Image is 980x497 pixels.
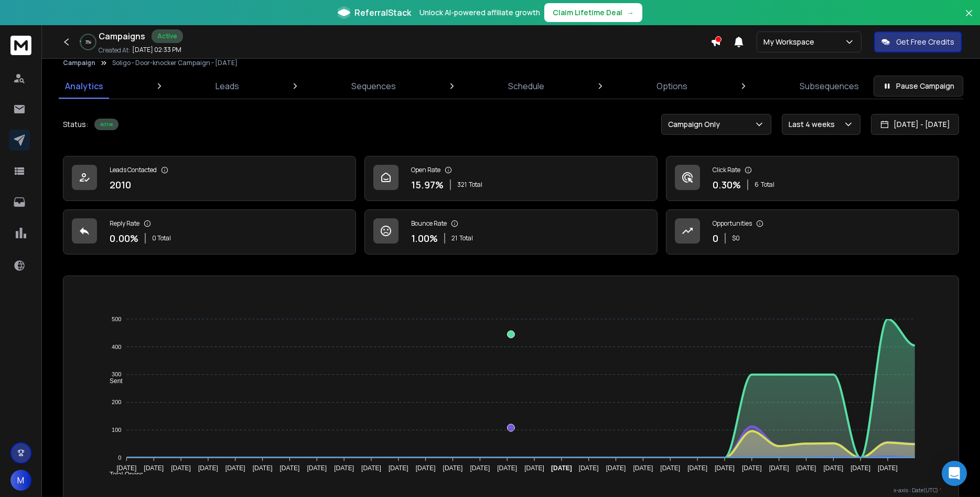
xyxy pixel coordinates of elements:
[874,31,962,52] button: Get Free Credits
[769,464,789,472] tspan: [DATE]
[579,464,599,472] tspan: [DATE]
[364,156,658,201] a: Open Rate15.97%321Total
[132,46,181,54] p: [DATE] 02:33 PM
[850,464,870,472] tspan: [DATE]
[117,464,137,472] tspan: [DATE]
[800,80,859,92] p: Subsequences
[110,177,131,192] p: 2010
[502,73,551,99] a: Schedule
[551,464,572,472] tspan: [DATE]
[65,80,103,92] p: Analytics
[497,464,517,472] tspan: [DATE]
[152,29,183,43] div: Active
[627,7,634,18] span: →
[457,181,467,189] span: 321
[171,464,191,472] tspan: [DATE]
[112,371,121,377] tspan: 300
[364,209,658,255] a: Bounce Rate1.00%21Total
[118,454,121,461] tspan: 0
[761,181,774,189] span: Total
[80,487,942,494] p: x-axis : Date(UTC)
[606,464,626,472] tspan: [DATE]
[755,181,759,189] span: 6
[796,464,816,472] tspan: [DATE]
[99,30,145,43] h1: Campaigns
[470,464,490,472] tspan: [DATE]
[789,119,839,130] p: Last 4 weeks
[307,464,327,472] tspan: [DATE]
[85,39,91,45] p: 3 %
[878,464,898,472] tspan: [DATE]
[63,156,356,201] a: Leads Contacted2010
[345,73,402,99] a: Sequences
[713,177,741,192] p: 0.30 %
[896,37,954,47] p: Get Free Credits
[633,464,653,472] tspan: [DATE]
[419,7,540,18] p: Unlock AI-powered affiliate growth
[110,231,138,246] p: 0.00 %
[732,234,740,242] p: $ 0
[112,316,121,322] tspan: 500
[209,73,245,99] a: Leads
[253,464,273,472] tspan: [DATE]
[713,231,718,246] p: 0
[216,80,239,92] p: Leads
[411,166,440,174] p: Open Rate
[99,46,130,55] p: Created At:
[544,3,642,22] button: Claim Lifetime Deal→
[763,37,819,47] p: My Workspace
[874,76,963,97] button: Pause Campaign
[469,181,482,189] span: Total
[198,464,218,472] tspan: [DATE]
[660,464,680,472] tspan: [DATE]
[102,471,143,478] span: Total Opens
[112,344,121,350] tspan: 400
[59,73,110,99] a: Analytics
[715,464,735,472] tspan: [DATE]
[361,464,381,472] tspan: [DATE]
[668,119,724,130] p: Campaign Only
[63,59,95,67] button: Campaign
[411,231,438,246] p: 1.00 %
[10,470,31,491] button: M
[962,6,976,31] button: Close banner
[713,219,752,228] p: Opportunities
[793,73,865,99] a: Subsequences
[416,464,436,472] tspan: [DATE]
[225,464,245,472] tspan: [DATE]
[144,464,164,472] tspan: [DATE]
[713,166,740,174] p: Click Rate
[459,234,473,242] span: Total
[110,219,139,228] p: Reply Rate
[742,464,762,472] tspan: [DATE]
[112,399,121,405] tspan: 200
[110,166,157,174] p: Leads Contacted
[666,209,959,255] a: Opportunities0$0
[334,464,354,472] tspan: [DATE]
[102,377,123,385] span: Sent
[443,464,463,472] tspan: [DATE]
[112,427,121,433] tspan: 100
[524,464,544,472] tspan: [DATE]
[871,114,959,135] button: [DATE] - [DATE]
[451,234,457,242] span: 21
[508,80,544,92] p: Schedule
[942,461,967,486] div: Open Intercom Messenger
[94,119,119,130] div: Active
[687,464,707,472] tspan: [DATE]
[666,156,959,201] a: Click Rate0.30%6Total
[112,59,238,67] p: Soligo - Door-knocker Campaign - [DATE]
[411,177,444,192] p: 15.97 %
[354,6,411,19] span: ReferralStack
[389,464,408,472] tspan: [DATE]
[280,464,300,472] tspan: [DATE]
[152,234,171,242] p: 0 Total
[411,219,447,228] p: Bounce Rate
[656,80,687,92] p: Options
[824,464,844,472] tspan: [DATE]
[650,73,694,99] a: Options
[63,119,88,130] p: Status:
[63,209,356,255] a: Reply Rate0.00%0 Total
